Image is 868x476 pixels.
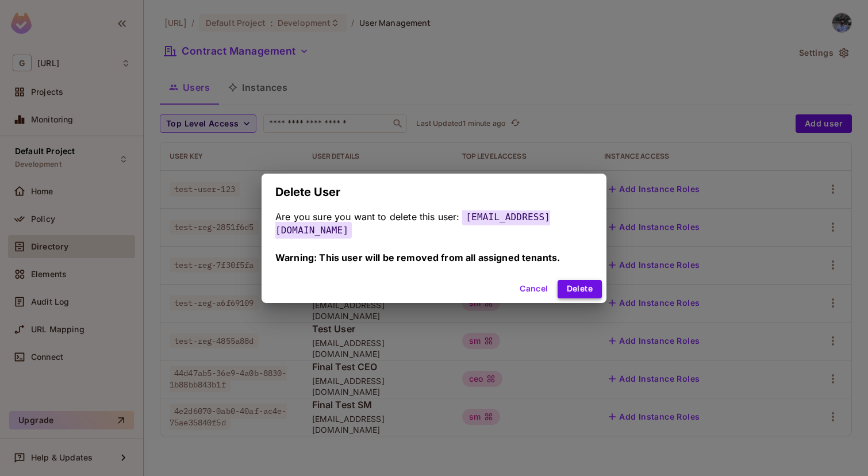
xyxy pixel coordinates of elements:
[275,252,560,263] span: Warning: This user will be removed from all assigned tenants.
[262,174,606,210] h2: Delete User
[275,209,550,239] span: [EMAIL_ADDRESS][DOMAIN_NAME]
[515,280,552,298] button: Cancel
[558,280,602,298] button: Delete
[275,211,459,222] span: Are you sure you want to delete this user:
